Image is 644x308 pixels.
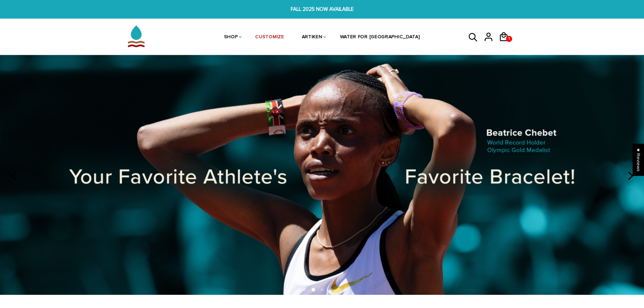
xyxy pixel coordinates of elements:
[7,168,22,183] button: previous
[255,20,284,55] a: CUSTOMIZE
[302,20,323,55] a: ARTIKEN
[197,5,447,13] span: FALL 2025 NOW AVAILABLE
[507,34,511,44] span: 1
[340,20,420,55] a: WATER FOR [GEOGRAPHIC_DATA]
[633,144,644,176] div: Click to open Judge.me floating reviews tab
[499,44,514,45] a: 1
[224,20,238,55] a: SHOP
[622,168,637,183] button: next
